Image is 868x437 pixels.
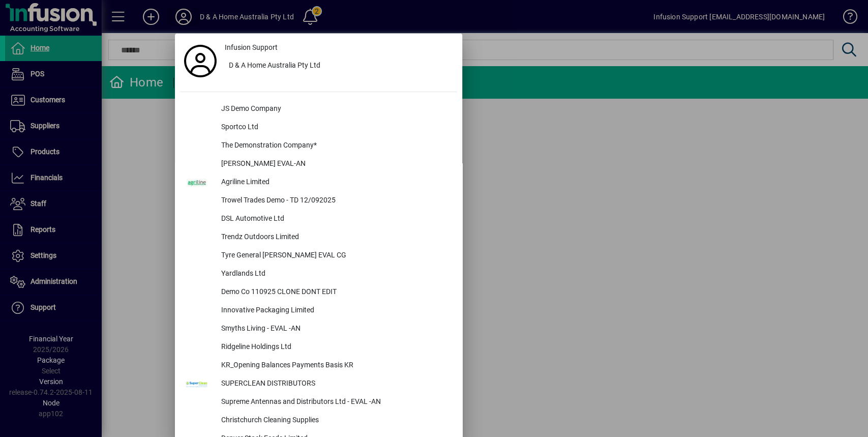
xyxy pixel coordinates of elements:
[213,412,457,430] div: Christchurch Cleaning Supplies
[213,393,457,412] div: Supreme Antennas and Distributors Ltd - EVAL -AN
[213,357,457,375] div: KR_Opening Balances Payments Basis KR
[213,173,457,192] div: Agriline Limited
[213,119,457,137] div: Sportco Ltd
[213,302,457,320] div: Innovative Packaging Limited
[180,302,457,320] button: Innovative Packaging Limited
[213,265,457,283] div: Yardlands Ltd
[180,247,457,265] button: Tyre General [PERSON_NAME] EVAL CG
[180,100,457,119] button: JS Demo Company
[180,283,457,302] button: Demo Co 110925 CLONE DONT EDIT
[213,100,457,119] div: JS Demo Company
[213,155,457,173] div: [PERSON_NAME] EVAL-AN
[180,375,457,393] button: SUPERCLEAN DISTRIBUTORS
[180,119,457,137] button: Sportco Ltd
[213,137,457,155] div: The Demonstration Company*
[225,42,278,53] span: Infusion Support
[213,320,457,338] div: Smyths Living - EVAL -AN
[180,155,457,173] button: [PERSON_NAME] EVAL-AN
[180,192,457,210] button: Trowel Trades Demo - TD 12/092025
[221,57,457,75] button: D & A Home Australia Pty Ltd
[213,283,457,302] div: Demo Co 110925 CLONE DONT EDIT
[213,338,457,357] div: Ridgeline Holdings Ltd
[180,265,457,283] button: Yardlands Ltd
[180,52,221,70] a: Profile
[180,320,457,338] button: Smyths Living - EVAL -AN
[180,137,457,155] button: The Demonstration Company*
[180,210,457,228] button: DSL Automotive Ltd
[213,192,457,210] div: Trowel Trades Demo - TD 12/092025
[213,228,457,247] div: Trendz Outdoors Limited
[180,228,457,247] button: Trendz Outdoors Limited
[180,393,457,412] button: Supreme Antennas and Distributors Ltd - EVAL -AN
[180,338,457,357] button: Ridgeline Holdings Ltd
[180,357,457,375] button: KR_Opening Balances Payments Basis KR
[213,210,457,228] div: DSL Automotive Ltd
[180,173,457,192] button: Agriline Limited
[213,375,457,393] div: SUPERCLEAN DISTRIBUTORS
[221,39,457,57] a: Infusion Support
[213,247,457,265] div: Tyre General [PERSON_NAME] EVAL CG
[180,412,457,430] button: Christchurch Cleaning Supplies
